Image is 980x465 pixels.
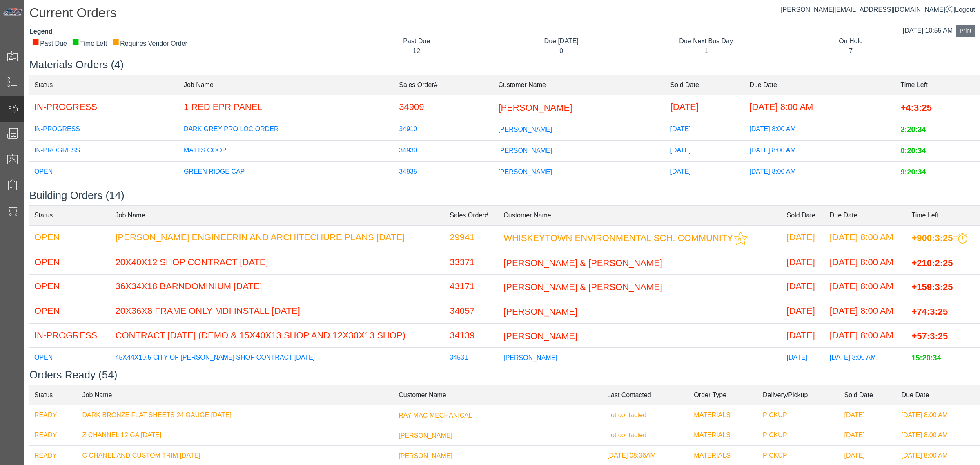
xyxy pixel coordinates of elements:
[29,119,179,141] td: IN-PROGRESS
[78,425,394,446] td: Z CHANNEL 12 GA [DATE]
[782,250,825,275] td: [DATE]
[956,25,975,37] button: Print
[602,405,689,425] td: not contacted
[825,250,907,275] td: [DATE] 8:00 AM
[179,119,394,141] td: DARK GREY PRO LOC ORDER
[29,58,980,71] h3: Materials Orders (4)
[602,425,689,446] td: not contacted
[179,95,394,119] td: 1 RED EPR PANEL
[912,354,941,362] span: 15:20:34
[32,39,39,45] div: ■
[897,405,980,425] td: [DATE] 8:00 AM
[179,141,394,162] td: MATTS COOP
[503,233,733,243] span: WHISKEYTOWN ENVIRONMENTAL SCH. COMMUNITY
[840,385,897,405] td: Sold Date
[900,168,926,176] span: 9:20:34
[903,27,953,34] span: [DATE] 10:55 AM
[897,385,980,405] td: Due Date
[744,141,895,162] td: [DATE] 8:00 AM
[111,323,445,348] td: CONTRACT [DATE] (DEMO & 15X40X13 SHOP AND 12X30X13 SHOP)
[666,95,745,119] td: [DATE]
[640,46,772,56] div: 1
[602,385,689,405] td: Last Contacted
[781,5,975,15] div: |
[503,282,662,292] span: [PERSON_NAME] & [PERSON_NAME]
[825,206,907,226] td: Due Date
[666,162,745,183] td: [DATE]
[399,411,472,418] span: RAY-MAC MECHANICAL
[29,275,111,299] td: OPEN
[2,7,23,16] img: Metals Direct Inc Logo
[912,306,948,317] span: +74:3:25
[445,206,499,226] td: Sales Order#
[29,162,179,183] td: OPEN
[758,405,840,425] td: PICKUP
[782,275,825,299] td: [DATE]
[445,323,499,348] td: 34139
[784,46,917,56] div: 7
[495,36,627,46] div: Due [DATE]
[394,119,493,141] td: 34910
[399,432,452,439] span: [PERSON_NAME]
[503,306,577,317] span: [PERSON_NAME]
[111,275,445,299] td: 36X34X18 BARNDOMINIUM [DATE]
[179,75,394,95] td: Job Name
[503,331,577,341] span: [PERSON_NAME]
[499,206,782,226] td: Customer Name
[900,147,926,155] span: 0:20:34
[955,6,975,13] span: Logout
[29,348,111,369] td: OPEN
[666,119,745,141] td: [DATE]
[912,233,953,243] span: +900:3:25
[32,39,67,49] div: Past Due
[953,232,967,244] img: This order should be prioritized
[758,425,840,446] td: PICKUP
[29,95,179,119] td: IN-PROGRESS
[394,75,493,95] td: Sales Order#
[29,75,179,95] td: Status
[394,95,493,119] td: 34909
[758,385,840,405] td: Delivery/Pickup
[840,425,897,446] td: [DATE]
[900,125,926,134] span: 2:20:34
[781,6,953,13] a: [PERSON_NAME][EMAIL_ADDRESS][DOMAIN_NAME]
[29,141,179,162] td: IN-PROGRESS
[350,36,483,46] div: Past Due
[640,36,772,46] div: Due Next Bus Day
[72,39,107,49] div: Time Left
[29,369,980,381] h3: Orders Ready (54)
[840,405,897,425] td: [DATE]
[29,5,980,23] h1: Current Orders
[111,226,445,250] td: [PERSON_NAME] ENGINEERIN AND ARCHITECHURE PLANS [DATE]
[111,348,445,369] td: 45X44X10.5 CITY OF [PERSON_NAME] SHOP CONTRACT [DATE]
[72,39,79,45] div: ■
[784,36,917,46] div: On Hold
[394,162,493,183] td: 34935
[445,275,499,299] td: 43171
[498,102,572,112] span: [PERSON_NAME]
[498,147,552,154] span: [PERSON_NAME]
[445,226,499,250] td: 29941
[689,405,758,425] td: MATERIALS
[445,348,499,369] td: 34531
[111,250,445,275] td: 20X40X12 SHOP CONTRACT [DATE]
[445,250,499,275] td: 33371
[734,231,748,245] img: This customer should be prioritized
[394,141,493,162] td: 34930
[493,75,665,95] td: Customer Name
[29,299,111,324] td: OPEN
[666,75,745,95] td: Sold Date
[29,28,53,35] strong: Legend
[744,95,895,119] td: [DATE] 8:00 AM
[782,299,825,324] td: [DATE]
[29,189,980,202] h3: Building Orders (14)
[29,385,78,405] td: Status
[399,452,452,459] span: [PERSON_NAME]
[503,354,557,361] span: [PERSON_NAME]
[912,282,953,292] span: +159:3:25
[112,39,119,45] div: ■
[29,405,78,425] td: READY
[782,348,825,369] td: [DATE]
[744,162,895,183] td: [DATE] 8:00 AM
